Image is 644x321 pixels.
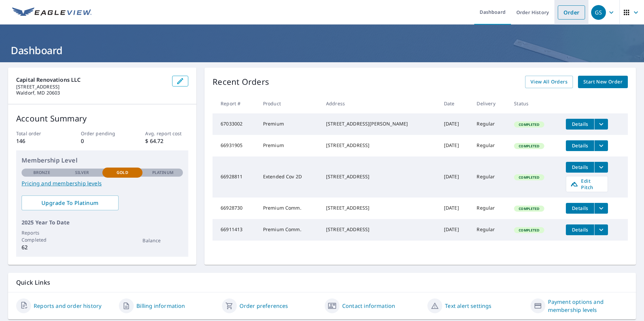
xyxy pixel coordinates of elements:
p: Total order [16,130,59,137]
p: Avg. report cost [145,130,188,137]
td: [DATE] [439,113,472,135]
span: Upgrade To Platinum [27,199,113,207]
p: Quick Links [16,278,628,287]
a: Pricing and membership levels [22,179,183,187]
p: Capital Renovations LLC [16,76,167,84]
p: Order pending [81,130,124,137]
span: Completed [515,144,543,148]
span: Details [570,142,590,149]
span: Details [570,205,590,211]
p: 62 [22,243,62,251]
th: Delivery [471,94,509,113]
button: detailsBtn-66928730 [566,203,594,214]
div: [STREET_ADDRESS][PERSON_NAME] [326,120,433,127]
p: 2025 Year To Date [22,218,183,226]
td: 66928730 [213,198,258,219]
p: Waldorf, MD 20603 [16,90,167,96]
td: Premium Comm. [258,198,321,219]
a: Billing information [136,302,185,310]
td: [DATE] [439,135,472,156]
p: Gold [117,170,128,176]
a: Upgrade To Platinum [22,195,119,210]
td: 66931905 [213,135,258,156]
span: Completed [515,122,543,127]
button: filesDropdownBtn-66928811 [594,162,608,173]
th: Product [258,94,321,113]
th: Address [321,94,439,113]
p: 0 [81,137,124,145]
a: Edit Pitch [566,176,608,192]
td: Premium [258,113,321,135]
span: Start New Order [583,78,622,86]
div: [STREET_ADDRESS] [326,205,433,211]
div: GS [591,5,606,20]
a: Reports and order history [34,302,101,310]
td: Regular [471,113,509,135]
span: View All Orders [530,78,568,86]
div: [STREET_ADDRESS] [326,142,433,149]
span: Completed [515,228,543,233]
a: View All Orders [525,76,573,88]
p: Bronze [33,170,50,176]
p: $ 64.72 [145,137,188,145]
button: detailsBtn-66928811 [566,162,594,173]
td: Extended Cov 2D [258,156,321,198]
td: [DATE] [439,198,472,219]
a: Text alert settings [445,302,491,310]
span: Completed [515,206,543,211]
h1: Dashboard [8,43,636,57]
td: [DATE] [439,156,472,198]
td: Premium Comm. [258,219,321,241]
p: [STREET_ADDRESS] [16,84,167,90]
td: Regular [471,198,509,219]
span: Details [570,121,590,127]
th: Status [509,94,560,113]
p: Balance [142,237,183,244]
span: Edit Pitch [570,178,604,190]
div: [STREET_ADDRESS] [326,226,433,233]
p: Membership Level [22,156,183,165]
td: [DATE] [439,219,472,241]
button: filesDropdownBtn-66911413 [594,224,608,235]
p: 146 [16,137,59,145]
a: Payment options and membership levels [548,298,628,314]
th: Date [439,94,472,113]
td: Regular [471,156,509,198]
a: Start New Order [578,76,628,88]
div: [STREET_ADDRESS] [326,173,433,180]
td: 66928811 [213,156,258,198]
td: Premium [258,135,321,156]
a: Order [558,5,585,20]
p: Reports Completed [22,229,62,243]
button: filesDropdownBtn-67033002 [594,119,608,130]
button: detailsBtn-67033002 [566,119,594,130]
p: Recent Orders [213,76,269,88]
span: Details [570,164,590,170]
p: Silver [75,170,89,176]
th: Report # [213,94,258,113]
button: detailsBtn-66931905 [566,140,594,151]
td: Regular [471,135,509,156]
span: Details [570,226,590,233]
span: Completed [515,175,543,180]
a: Order preferences [239,302,288,310]
button: filesDropdownBtn-66931905 [594,140,608,151]
button: filesDropdownBtn-66928730 [594,203,608,214]
a: Contact information [342,302,395,310]
img: EV Logo [12,7,92,17]
p: Platinum [152,170,173,176]
p: Account Summary [16,112,188,124]
td: 67033002 [213,113,258,135]
td: 66911413 [213,219,258,241]
button: detailsBtn-66911413 [566,224,594,235]
td: Regular [471,219,509,241]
